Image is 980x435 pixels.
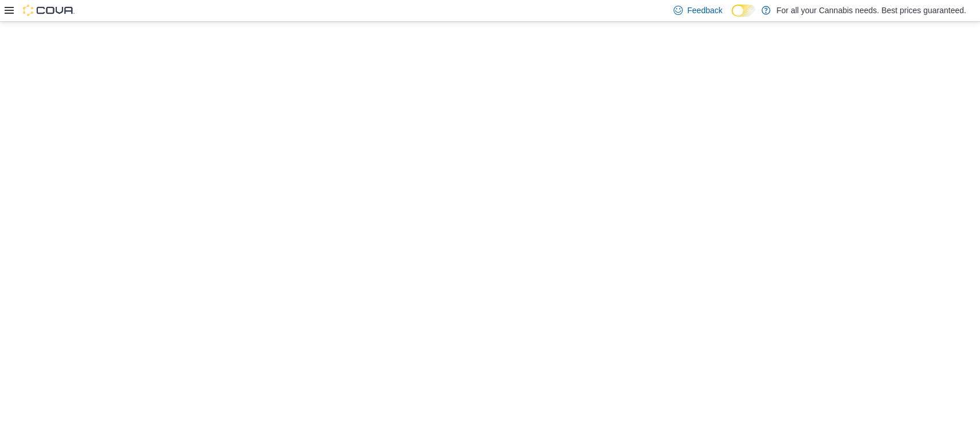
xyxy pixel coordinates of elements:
[687,5,722,16] span: Feedback
[732,17,732,17] span: Dark Mode
[732,5,756,17] input: Dark Mode
[776,3,966,17] p: For all your Cannabis needs. Best prices guaranteed.
[23,5,75,16] img: Cova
